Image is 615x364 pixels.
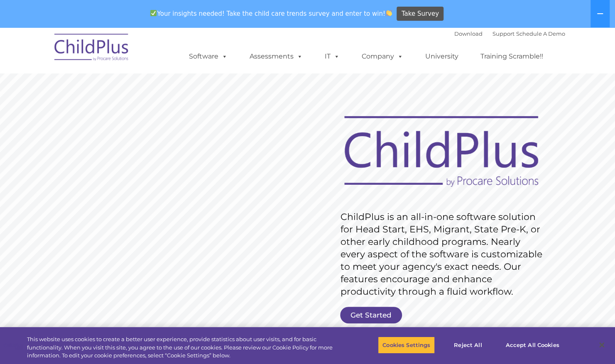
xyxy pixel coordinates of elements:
[417,48,467,65] a: University
[353,48,412,65] a: Company
[181,48,236,65] a: Software
[378,336,435,354] button: Cookies Settings
[472,48,551,65] a: Training Scramble!!
[150,10,157,16] img: ✅
[492,30,515,37] a: Support
[397,7,443,21] a: Take Survey
[501,336,564,354] button: Accept All Cookies
[442,336,494,354] button: Reject All
[386,10,392,16] img: 👏
[50,28,133,69] img: ChildPlus by Procare Solutions
[516,30,565,37] a: Schedule A Demo
[341,211,546,298] rs-layer: ChildPlus is an all-in-one software solution for Head Start, EHS, Migrant, State Pre-K, or other ...
[402,7,439,21] span: Take Survey
[27,335,338,360] div: This website uses cookies to create a better user experience, provide statistics about user visit...
[316,48,348,65] a: IT
[593,336,611,354] button: Close
[241,48,311,65] a: Assessments
[454,30,483,37] a: Download
[454,30,565,37] font: |
[147,5,396,22] span: Your insights needed! Take the child care trends survey and enter to win!
[340,307,402,323] a: Get Started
